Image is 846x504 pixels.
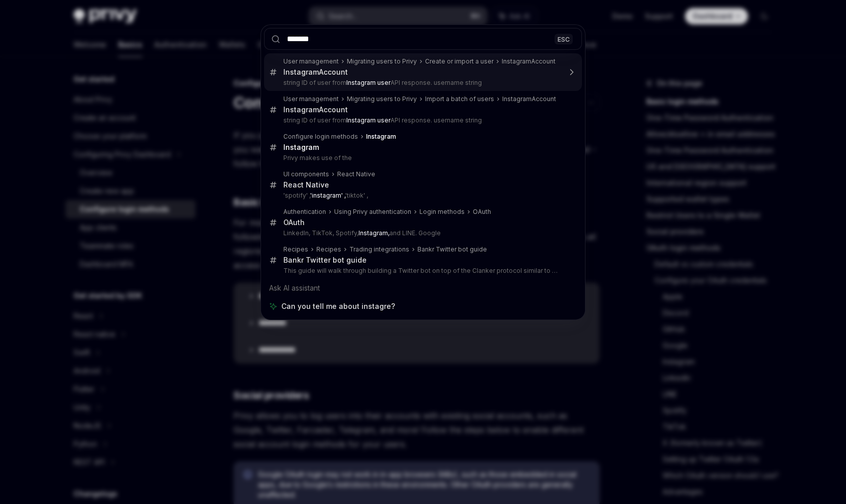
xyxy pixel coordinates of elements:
[283,180,329,190] div: React Native
[555,34,573,44] div: ESC
[346,79,391,86] b: Instagram user
[283,79,561,87] p: string ID of user from API response. username string
[283,116,561,124] p: string ID of user from API response. username string
[283,192,561,200] p: 'spotify' , 'tiktok' ,
[283,143,319,151] b: Instagram
[283,95,339,103] div: User management
[502,57,556,66] div: InstagramAccount
[310,192,345,199] b: 'instagram' ,
[283,105,348,114] div: InstagramAccount
[419,208,465,216] div: Login methods
[349,245,409,254] div: Trading integrations
[283,208,326,216] div: Authentication
[283,154,561,162] p: Privy makes use of the
[283,68,348,77] div: InstagramAccount
[425,95,494,103] div: Import a batch of users
[281,301,395,311] span: Can you tell me about instagre?
[417,245,487,254] div: Bankr Twitter bot guide
[283,170,329,178] div: UI components
[283,229,561,237] p: LinkedIn, TikTok, Spotify, and LINE. Google
[283,218,305,227] div: OAuth
[346,116,391,124] b: Instagram user
[347,95,417,103] div: Migrating users to Privy
[283,267,561,275] p: This guide will walk through building a Twitter bot on top of the Clanker protocol similar to Bankr
[347,57,417,66] div: Migrating users to Privy
[425,57,494,66] div: Create or import a user
[283,133,358,141] div: Configure login methods
[283,256,367,265] div: Bankr Twitter bot guide
[283,245,308,254] div: Recipes
[316,245,341,254] div: Recipes
[337,170,375,178] div: React Native
[366,133,396,140] b: Instagram
[359,229,389,237] b: Instagram,
[283,57,339,66] div: User management
[502,95,556,103] div: InstagramAccount
[334,208,411,216] div: Using Privy authentication
[473,208,491,216] div: OAuth
[264,279,582,297] div: Ask AI assistant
